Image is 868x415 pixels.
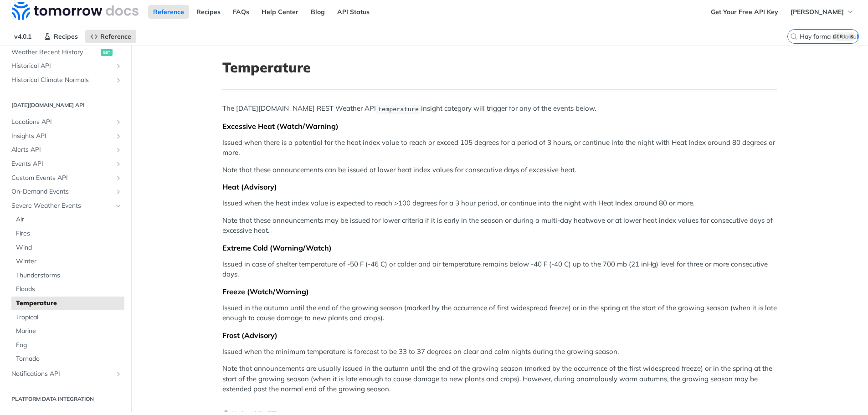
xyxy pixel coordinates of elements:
button: Show subpages for Custom Events API [115,174,122,182]
span: Insights API [11,132,113,141]
span: get [101,49,113,56]
span: Fog [16,341,122,350]
a: Events APIShow subpages for Events API [7,157,124,171]
span: Historical Climate Normals [11,76,113,85]
a: Floods [11,282,124,296]
span: Events API [11,159,113,169]
a: Thunderstorms [11,269,124,282]
a: Reference [148,5,189,19]
span: Tropical [16,313,122,322]
span: Custom Events API [11,174,113,183]
a: Winter [11,255,124,268]
a: API Status [332,5,375,19]
span: On-Demand Events [11,187,113,196]
p: The [DATE][DOMAIN_NAME] REST Weather API insight category will trigger for any of the events below. [222,103,777,114]
span: Fires [16,229,122,238]
div: Heat (Advisory) [222,182,777,191]
button: Show subpages for Historical API [115,62,122,70]
p: Note that these announcements may be issued for lower criteria if it is early in the season or du... [222,215,777,236]
a: Recipes [39,30,83,43]
p: Issued in case of shelter temperature of -50 F (-46 C) or colder and air temperature remains belo... [222,259,777,280]
svg: Search [790,33,797,40]
p: Issued when the heat index value is expected to reach >100 degrees for a 3 hour period, or contin... [222,198,777,209]
a: Marine [11,324,124,338]
p: Note that these announcements can be issued at lower heat index values for consecutive days of ex... [222,165,777,175]
p: Issued when the minimum temperature is forecast to be 33 to 37 degrees on clear and calm nights d... [222,347,777,357]
span: Tornado [16,354,122,364]
span: temperature [378,106,419,113]
div: Extreme Cold (Warning/Watch) [222,243,777,252]
span: Marine [16,327,122,336]
div: Excessive Heat (Watch/Warning) [222,122,777,131]
p: Issued when there is a potential for the heat index value to reach or exceed 105 degrees for a pe... [222,138,777,158]
p: Issued in the autumn until the end of the growing season (marked by the occurrence of first wides... [222,303,777,323]
a: Severe Weather EventsHide subpages for Severe Weather Events [7,199,124,213]
a: On-Demand EventsShow subpages for On-Demand Events [7,185,124,199]
button: [PERSON_NAME] [786,5,859,19]
a: Locations APIShow subpages for Locations API [7,115,124,129]
span: Locations API [11,118,113,127]
button: Hide subpages for Severe Weather Events [115,202,122,210]
a: Historical APIShow subpages for Historical API [7,59,124,73]
span: Recipes [54,32,78,41]
a: Fires [11,227,124,241]
a: Reference [85,30,136,43]
button: Show subpages for Historical Climate Normals [115,77,122,84]
span: [PERSON_NAME] [791,8,844,16]
a: Air [11,213,124,226]
button: Show subpages for On-Demand Events [115,188,122,195]
span: Temperature [16,299,122,308]
h2: Platform DATA integration [7,395,124,403]
span: Floods [16,285,122,294]
a: Insights APIShow subpages for Insights API [7,129,124,143]
span: Wind [16,243,122,252]
span: Alerts API [11,145,113,154]
a: Historical Climate NormalsShow subpages for Historical Climate Normals [7,73,124,87]
span: Thunderstorms [16,271,122,280]
h1: Temperature [222,59,777,76]
a: Alerts APIShow subpages for Alerts API [7,143,124,157]
a: Get Your Free API Key [706,5,783,19]
a: Fog [11,338,124,352]
a: Blog [306,5,330,19]
span: Notifications API [11,369,113,379]
a: Custom Events APIShow subpages for Custom Events API [7,171,124,185]
button: Show subpages for Events API [115,160,122,168]
a: Wind [11,241,124,255]
button: Show subpages for Insights API [115,133,122,140]
a: Notifications APIShow subpages for Notifications API [7,367,124,381]
a: Tornado [11,352,124,366]
h2: [DATE][DOMAIN_NAME] API [7,101,124,109]
a: FAQs [228,5,254,19]
div: Freeze (Watch/Warning) [222,287,777,296]
a: Weather Recent Historyget [7,46,124,59]
button: Show subpages for Locations API [115,118,122,126]
p: Note that announcements are usually issued in the autumn until the end of the growing season (mar... [222,364,777,395]
span: Air [16,215,122,224]
span: Severe Weather Events [11,201,113,210]
a: Help Center [257,5,303,19]
button: Show subpages for Alerts API [115,146,122,154]
img: Tomorrow.io Weather API Docs [12,2,139,20]
span: Historical API [11,61,113,71]
span: Weather Recent History [11,48,98,57]
span: Winter [16,257,122,266]
span: Reference [100,32,131,41]
a: Tropical [11,311,124,324]
button: Show subpages for Notifications API [115,370,122,378]
a: Recipes [191,5,226,19]
div: Frost (Advisory) [222,331,777,340]
kbd: CTRL-K [831,32,856,41]
a: Temperature [11,297,124,310]
span: v4.0.1 [9,30,36,43]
